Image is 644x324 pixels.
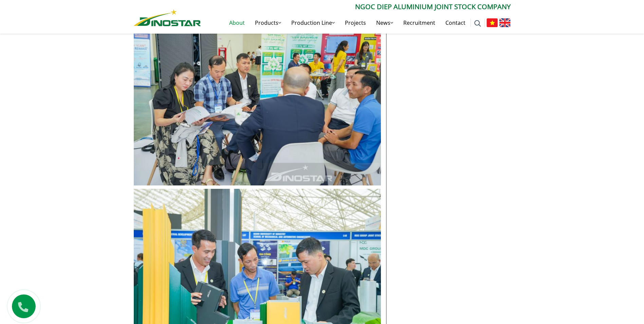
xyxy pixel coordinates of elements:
[286,12,340,34] a: Production Line
[201,2,511,12] p: Ngoc Diep Aluminium Joint Stock Company
[398,12,440,34] a: Recruitment
[134,9,201,26] img: Nhôm Dinostar
[371,12,398,34] a: News
[486,18,498,27] img: Tiếng Việt
[474,20,481,27] img: search
[440,12,471,34] a: Contact
[499,18,511,27] img: English
[224,12,250,34] a: About
[340,12,371,34] a: Projects
[250,12,286,34] a: Products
